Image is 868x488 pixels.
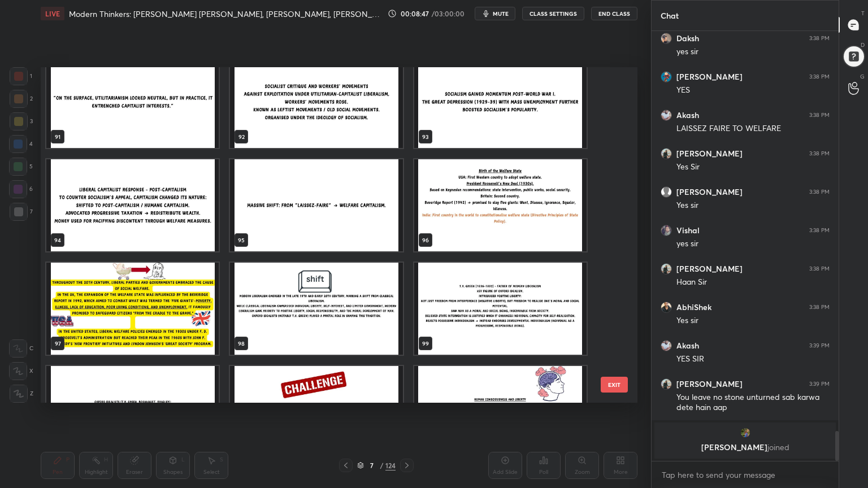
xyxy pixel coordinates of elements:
img: 1756634374EV1Q8X.pdf [230,263,402,355]
div: 2 [10,90,33,108]
div: C [9,339,33,358]
p: G [860,72,865,81]
img: 1756634374EV1Q8X.pdf [414,366,587,458]
div: X [9,362,33,380]
p: Chat [652,1,688,30]
p: T [861,9,865,18]
div: 124 [385,460,396,470]
button: End Class [591,7,637,20]
div: 4 [9,135,33,153]
div: 7 [10,203,33,221]
div: grid [652,31,839,461]
button: EXIT [601,377,628,393]
div: 3 [10,112,33,130]
img: 1756634374EV1Q8X.pdf [414,263,587,355]
p: D [861,41,865,49]
img: 1756634374EV1Q8X.pdf [46,263,219,355]
img: 1756634374EV1Q8X.pdf [230,366,402,458]
h4: Modern Thinkers: [PERSON_NAME] [PERSON_NAME], [PERSON_NAME], [PERSON_NAME] [69,8,383,19]
img: 1756634374EV1Q8X.pdf [230,56,402,148]
div: 5 [9,158,33,176]
img: 1756634374EV1Q8X.pdf [46,56,219,148]
img: 1756634374EV1Q8X.pdf [414,56,587,148]
div: grid [41,67,618,403]
div: LIVE [41,7,64,20]
span: mute [493,10,509,18]
div: Z [10,385,33,403]
button: CLASS SETTINGS [522,7,584,20]
img: 1756634374EV1Q8X.pdf [46,159,219,251]
div: / [380,462,383,469]
div: 1 [10,67,32,85]
div: 6 [9,180,33,198]
div: 7 [366,462,377,469]
img: 1756634374EV1Q8X.pdf [230,159,402,251]
button: mute [475,7,515,20]
img: 1756634374EV1Q8X.pdf [414,159,587,251]
img: 1756634374EV1Q8X.pdf [46,366,219,458]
